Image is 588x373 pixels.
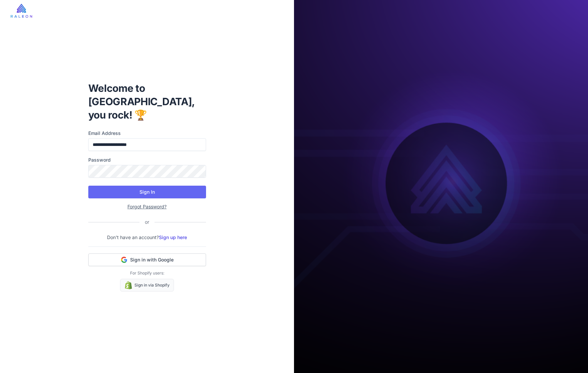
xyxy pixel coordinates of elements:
img: raleon-logo-whitebg.9aac0268.jpg [11,4,32,18]
p: Don't have an account? [88,234,206,241]
button: Sign In [88,186,206,198]
span: Sign in with Google [130,256,174,263]
a: Forgot Password? [127,204,167,209]
label: Password [88,156,206,164]
div: or [139,218,155,226]
a: Sign up here [159,234,187,240]
p: For Shopify users: [88,270,206,276]
a: Sign in via Shopify [120,279,174,292]
label: Email Address [88,130,206,137]
button: Sign in with Google [88,253,206,266]
h1: Welcome to [GEOGRAPHIC_DATA], you rock! 🏆 [88,81,206,122]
